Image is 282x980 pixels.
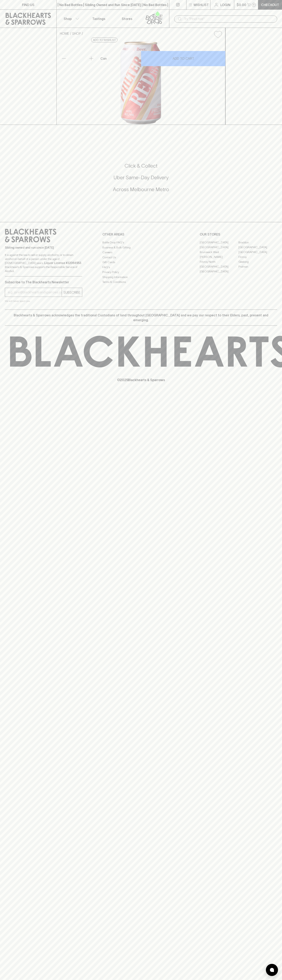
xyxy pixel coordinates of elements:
[72,32,81,35] a: SHOP
[238,240,277,245] a: Braddon
[102,250,180,255] a: Careers
[200,259,238,264] a: Fitzroy North
[261,2,279,7] p: Checkout
[212,29,224,40] button: Add to wishlist
[57,41,225,125] img: 40361.png
[238,259,277,264] a: Geelong
[62,288,82,297] button: SUBSCRIBE
[22,2,34,7] p: FIND US
[60,32,69,35] a: HOME
[85,10,113,28] a: Tastings
[102,255,180,260] a: Contact Us
[5,253,82,273] p: It is against the law to sell or supply alcohol to, or to obtain alcohol on behalf of a person un...
[200,240,238,245] a: [GEOGRAPHIC_DATA]
[102,232,180,237] p: OTHER AREAS
[200,232,277,237] p: OUR STORES
[102,265,180,270] a: FAQ's
[8,289,62,296] input: e.g. jane@blackheartsandsparrows.com.au
[173,56,194,61] p: ADD TO CART
[5,186,277,193] h5: Across Melbourne Metro
[238,250,277,254] a: [GEOGRAPHIC_DATA]
[5,280,82,285] p: Subscribe to The Blackhearts Newsletter
[92,16,105,21] p: Tastings
[200,250,238,254] a: Brunswick West
[63,290,80,295] p: SUBSCRIBE
[238,245,277,250] a: [GEOGRAPHIC_DATA]
[184,16,274,22] input: Try "Pinot noir"
[238,264,277,269] a: Prahran
[200,245,238,250] a: [GEOGRAPHIC_DATA]
[200,269,238,274] a: [GEOGRAPHIC_DATA]
[253,4,255,6] p: 0
[220,2,230,7] p: Login
[5,163,277,169] h5: Click & Collect
[102,260,180,265] a: Gift Cards
[237,2,246,7] p: $0.00
[102,275,180,279] a: Shipping Information
[102,245,180,250] a: Business & Bulk Gifting
[5,174,277,181] h5: Uber Same-Day Delivery
[141,51,225,66] button: ADD TO CART
[113,10,141,28] a: Stores
[64,16,72,21] p: Shop
[238,254,277,259] a: Fitzroy
[5,246,82,250] p: Sibling owned and run since [DATE]
[200,254,238,259] a: [PERSON_NAME]
[5,299,82,303] p: We will never spam you
[122,16,132,21] p: Stores
[102,270,180,275] a: Privacy Policy
[99,54,141,63] div: Can
[100,56,107,61] p: Can
[91,38,118,42] button: Add to wishlist
[194,2,209,7] p: Wishlist
[270,968,274,972] img: bubble-icon
[57,10,85,28] button: Shop
[102,280,180,285] a: Terms & Conditions
[44,261,81,265] strong: Liquor License #32064953
[200,264,238,269] a: [GEOGRAPHIC_DATA]
[5,146,277,214] div: Call to action block
[102,240,180,245] a: Bottle Drop FAQ's
[8,313,274,322] p: Blackhearts & Sparrows acknowledges the traditional Custodians of land throughout [GEOGRAPHIC_DAT...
